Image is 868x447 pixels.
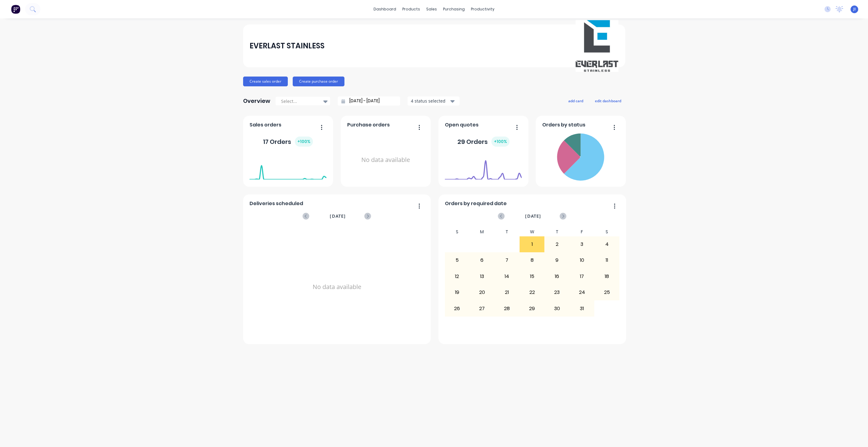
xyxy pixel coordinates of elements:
div: 20 [470,285,494,300]
div: 25 [595,285,619,300]
button: Create purchase order [293,77,344,86]
button: 4 status selected [408,96,460,106]
div: S [594,227,619,236]
div: + 100 % [295,137,313,147]
div: 19 [445,285,469,300]
div: sales [423,5,440,14]
div: 6 [470,253,494,268]
div: 28 [495,301,519,316]
span: JI [853,6,856,12]
div: M [470,227,495,236]
span: Open quotes [445,121,479,129]
span: [DATE] [525,213,541,220]
div: 26 [445,301,469,316]
div: 18 [595,269,619,284]
div: 4 [595,237,619,252]
div: purchasing [440,5,468,14]
div: 29 Orders [457,137,509,147]
span: Orders by status [542,121,585,129]
div: 15 [520,269,544,284]
div: 24 [570,285,594,300]
div: 22 [520,285,544,300]
div: 16 [545,269,569,284]
div: 12 [445,269,469,284]
a: dashboard [370,5,399,14]
span: Deliveries scheduled [250,200,303,207]
div: 1 [520,237,544,252]
div: 21 [495,285,519,300]
div: 14 [495,269,519,284]
div: + 100 % [491,137,509,147]
div: 23 [545,285,569,300]
div: 13 [470,269,494,284]
div: 27 [470,301,494,316]
img: EVERLAST STAINLESS [576,20,618,72]
div: productivity [468,5,498,14]
div: 30 [545,301,569,316]
span: Sales orders [250,121,281,129]
button: edit dashboard [591,97,625,105]
div: S [445,227,470,236]
div: W [520,227,545,236]
div: 17 [570,269,594,284]
button: Create sales order [243,77,288,86]
div: 3 [570,237,594,252]
div: 9 [545,253,569,268]
div: No data available [347,131,424,189]
div: 10 [570,253,594,268]
img: Factory [11,5,20,14]
div: F [569,227,595,236]
div: 11 [595,253,619,268]
div: T [544,227,569,236]
div: 5 [445,253,469,268]
div: 31 [570,301,594,316]
div: 8 [520,253,544,268]
div: Overview [243,95,270,107]
div: 7 [495,253,519,268]
div: T [494,227,520,236]
div: products [399,5,423,14]
span: Purchase orders [347,121,390,129]
div: 2 [545,237,569,252]
button: add card [564,97,587,105]
div: No data available [250,227,424,346]
div: EVERLAST STAINLESS [250,40,325,52]
div: 4 status selected [411,98,449,104]
div: 17 Orders [263,137,313,147]
div: 29 [520,301,544,316]
span: [DATE] [330,213,346,220]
